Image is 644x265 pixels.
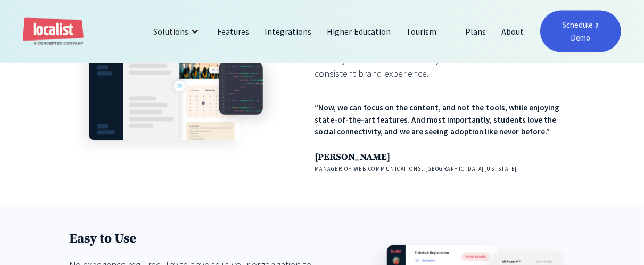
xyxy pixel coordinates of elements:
[315,165,575,173] h4: Manager of Web Communications, [GEOGRAPHIC_DATA][US_STATE]
[257,19,319,44] a: Integrations
[69,230,137,247] strong: Easy to Use
[540,11,621,52] a: Schedule a Demo
[315,52,575,81] div: Turnkey event and calendar layouts for an interactive and consistent brand experience.
[399,19,444,44] a: Tourism
[210,19,257,44] a: Features
[315,102,575,138] div: “Now, we can focus on the content, and not the tools, while enjoying state-of-the-art features. A...
[145,19,210,44] div: Solutions
[315,151,390,163] strong: [PERSON_NAME]
[458,19,494,44] a: Plans
[153,25,188,38] div: Solutions
[319,19,399,44] a: Higher Education
[494,19,532,44] a: About
[23,18,84,46] a: home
